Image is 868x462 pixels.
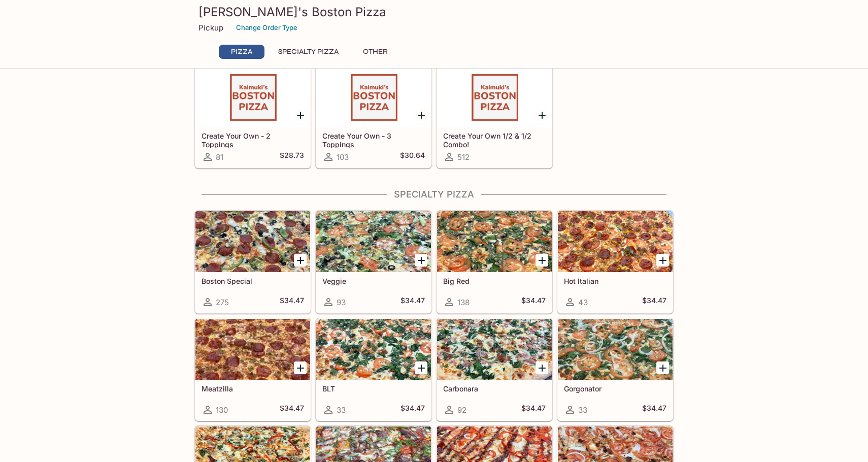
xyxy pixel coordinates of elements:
a: Boston Special275$34.47 [195,211,311,313]
a: Create Your Own 1/2 & 1/2 Combo!512 [437,65,552,168]
h5: Boston Special [202,277,304,285]
h5: Carbonara [443,384,546,393]
h5: Create Your Own - 2 Toppings [202,131,304,148]
button: Pizza [219,45,264,59]
div: BLT [316,319,431,380]
div: Create Your Own - 3 Toppings [316,66,431,127]
div: Veggie [316,211,431,272]
div: Gorgonator [558,319,673,380]
button: Add Create Your Own - 2 Toppings [294,109,307,121]
button: Add Gorgonator [656,361,669,374]
button: Change Order Type [231,20,302,36]
a: Hot Italian43$34.47 [557,211,673,313]
h5: Meatzilla [202,384,304,393]
div: Hot Italian [558,211,673,272]
button: Add Create Your Own - 3 Toppings [415,109,427,121]
div: Big Red [437,211,552,272]
button: Add BLT [415,361,427,374]
h3: [PERSON_NAME]'s Boston Pizza [198,4,670,20]
a: Meatzilla130$34.47 [195,318,311,421]
h5: $34.47 [521,296,546,308]
span: 512 [457,152,470,162]
span: 93 [337,298,346,307]
a: Create Your Own - 3 Toppings103$30.64 [316,65,431,168]
button: Add Boston Special [294,254,307,267]
div: Create Your Own - 2 Toppings [195,66,310,127]
h5: $34.47 [642,404,666,416]
span: 81 [216,152,223,162]
h5: BLT [322,384,425,393]
div: Create Your Own 1/2 & 1/2 Combo! [437,66,552,127]
h5: Hot Italian [564,277,666,285]
button: Other [352,45,398,59]
button: Add Hot Italian [656,254,669,267]
h5: $30.64 [400,151,425,163]
h4: Specialty Pizza [194,189,674,200]
div: Boston Special [195,211,310,272]
span: 103 [337,152,349,162]
span: 33 [337,405,346,415]
span: 130 [216,405,228,415]
span: 43 [578,298,588,307]
div: Meatzilla [195,319,310,380]
a: Create Your Own - 2 Toppings81$28.73 [195,65,311,168]
button: Add Carbonara [536,361,548,374]
h5: $34.47 [280,404,304,416]
h5: $34.47 [642,296,666,308]
button: Add Meatzilla [294,361,307,374]
div: Carbonara [437,319,552,380]
button: Add Big Red [536,254,548,267]
h5: $34.47 [280,296,304,308]
a: Gorgonator33$34.47 [557,318,673,421]
span: 138 [457,298,470,307]
a: Veggie93$34.47 [316,211,431,313]
h5: $28.73 [280,151,304,163]
h5: Create Your Own 1/2 & 1/2 Combo! [443,131,546,148]
a: BLT33$34.47 [316,318,431,421]
h5: $34.47 [521,404,546,416]
a: Carbonara92$34.47 [437,318,552,421]
h5: $34.47 [400,296,425,308]
h5: Big Red [443,277,546,285]
h5: Create Your Own - 3 Toppings [322,131,425,148]
span: 92 [457,405,466,415]
span: 33 [578,405,587,415]
button: Add Veggie [415,254,427,267]
p: Pickup [198,23,223,32]
button: Add Create Your Own 1/2 & 1/2 Combo! [536,109,548,121]
h5: Veggie [322,277,425,285]
a: Big Red138$34.47 [437,211,552,313]
h5: $34.47 [400,404,425,416]
h5: Gorgonator [564,384,666,393]
button: Specialty Pizza [273,45,344,59]
span: 275 [216,298,229,307]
